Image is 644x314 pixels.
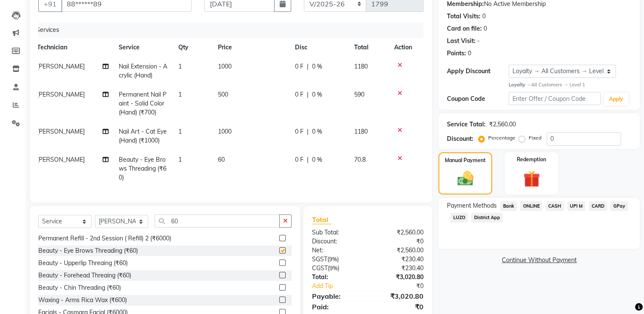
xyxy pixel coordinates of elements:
[312,62,322,71] span: 0 %
[37,91,85,98] span: [PERSON_NAME]
[306,264,368,273] div: ( )
[307,155,309,164] span: |
[306,273,368,282] div: Total:
[307,127,309,136] span: |
[312,255,327,263] span: SGST
[38,283,121,292] div: Beauty - Chin Threading (₹60)
[307,90,309,99] span: |
[306,246,368,255] div: Net:
[38,271,131,280] div: Beauty - Forehead Threaing (₹60)
[329,256,337,263] span: 9%
[447,120,486,129] div: Service Total:
[312,155,322,164] span: 0 %
[368,264,430,273] div: ₹230.40
[368,228,430,237] div: ₹2,560.00
[368,291,430,301] div: ₹3,020.80
[447,94,508,103] div: Coupon Code
[354,63,368,70] span: 1180
[306,228,368,237] div: Sub Total:
[38,246,138,255] div: Beauty - Eye Brows Threading (₹60)
[295,62,303,71] span: 0 F
[488,134,515,142] label: Percentage
[567,201,586,211] span: UPI M
[295,90,303,99] span: 0 F
[610,201,628,211] span: GPay
[447,201,497,210] span: Payment Methods
[37,63,85,70] span: [PERSON_NAME]
[178,128,182,135] span: 1
[440,256,638,265] a: Continue Without Payment
[354,156,366,163] span: 70.8
[329,265,338,271] span: 9%
[312,264,328,272] span: CGST
[306,291,368,301] div: Payable:
[509,81,631,88] div: All Customers → Level 1
[38,259,128,268] div: Beauty - Upperlip Threaing (₹60)
[306,237,368,246] div: Discount:
[452,169,478,188] img: _cash.svg
[178,156,182,163] span: 1
[119,63,167,79] span: Nail Extension - Acrylic (Hand)
[37,128,85,135] span: [PERSON_NAME]
[489,120,516,129] div: ₹2,560.00
[447,37,475,46] div: Last Visit:
[354,128,368,135] span: 1180
[312,90,322,99] span: 0 %
[368,237,430,246] div: ₹0
[546,201,564,211] span: CASH
[447,49,466,58] div: Points:
[354,91,364,98] span: 590
[178,91,182,98] span: 1
[312,215,332,224] span: Total
[119,91,166,116] span: Permanent Nail Paint - Solid Color (Hand) (₹700)
[389,38,417,57] th: Action
[378,282,430,291] div: ₹0
[178,63,182,70] span: 1
[447,134,473,143] div: Discount:
[37,156,85,163] span: [PERSON_NAME]
[306,302,368,312] div: Paid:
[447,24,482,33] div: Card on file:
[119,128,167,144] span: Nail Art - Cat Eye (Hand) (₹1000)
[509,82,531,88] strong: Loyalty →
[529,134,541,142] label: Fixed
[33,22,424,38] div: Services
[368,246,430,255] div: ₹2,560.00
[155,214,280,228] input: Search or Scan
[213,38,290,57] th: Price
[368,302,430,312] div: ₹0
[218,63,232,70] span: 1000
[471,213,503,223] span: District App
[468,49,471,58] div: 0
[482,12,486,21] div: 0
[484,24,487,33] div: 0
[450,213,468,223] span: LUZO
[500,201,517,211] span: Bank
[368,273,430,282] div: ₹3,020.80
[447,12,481,21] div: Total Visits:
[218,91,228,98] span: 500
[517,156,546,163] label: Redemption
[218,156,225,163] span: 60
[218,128,232,135] span: 1000
[32,38,114,57] th: Technician
[312,127,322,136] span: 0 %
[368,255,430,264] div: ₹230.40
[447,67,508,76] div: Apply Discount
[445,157,486,164] label: Manual Payment
[307,62,309,71] span: |
[306,255,368,264] div: ( )
[349,38,389,57] th: Total
[518,168,545,189] img: _gift.svg
[119,156,166,181] span: Beauty - Eye Brows Threading (₹60)
[173,38,213,57] th: Qty
[114,38,173,57] th: Service
[589,201,607,211] span: CARD
[306,282,378,291] a: Add Tip
[604,93,628,106] button: Apply
[295,155,303,164] span: 0 F
[509,92,601,105] input: Enter Offer / Coupon Code
[290,38,349,57] th: Disc
[295,127,303,136] span: 0 F
[520,201,542,211] span: ONLINE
